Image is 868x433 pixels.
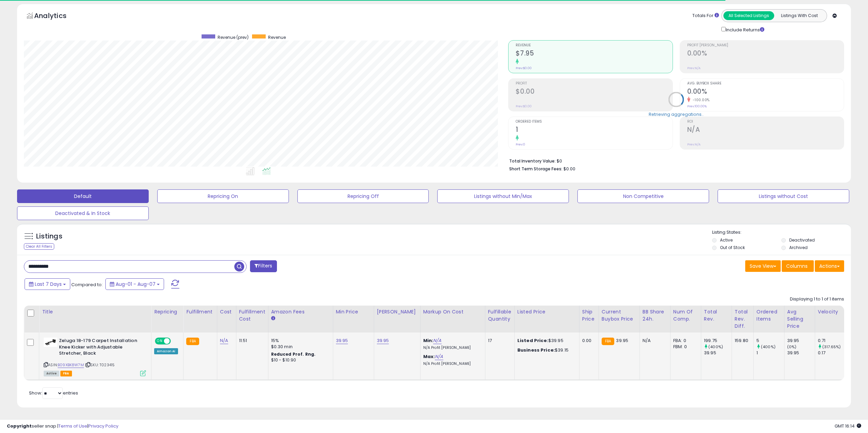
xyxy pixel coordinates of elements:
[105,278,164,290] button: Aug-01 - Aug-07
[271,308,330,315] div: Amazon Fees
[517,308,576,315] div: Listed Price
[220,337,228,344] a: N/A
[787,338,815,344] div: 39.95
[643,308,667,323] div: BB Share 24h.
[156,338,164,344] span: ON
[44,338,146,375] div: ASIN:
[718,189,849,203] button: Listings without Cost
[708,344,723,350] small: (400%)
[7,423,118,430] div: seller snap | |
[517,347,574,353] div: $39.15
[271,315,275,322] small: Amazon Fees.
[815,260,844,272] button: Actions
[704,350,732,356] div: 39.95
[649,111,704,117] div: Retrieving aggregations..
[735,338,748,344] div: 159.80
[423,353,435,360] b: Max:
[673,308,698,323] div: Num of Comp.
[720,245,745,250] label: Out of Stock
[835,423,861,429] span: 2025-08-15 16:14 GMT
[517,338,574,344] div: $39.95
[88,423,118,429] a: Privacy Policy
[517,347,555,353] b: Business Price:
[220,308,233,315] div: Cost
[7,423,32,429] strong: Copyright
[786,263,808,269] span: Columns
[59,338,142,358] b: Zeluga 18-179 Carpet Installation Knee Kicker with Adjustable Stretcher, Black
[377,308,417,315] div: [PERSON_NAME]
[336,337,348,344] a: 39.95
[154,308,180,315] div: Repricing
[692,13,719,19] div: Totals For
[745,260,781,272] button: Save View
[774,11,825,20] button: Listings With Cost
[423,361,480,366] p: N/A Profit [PERSON_NAME]
[643,338,665,344] div: N/A
[435,353,443,360] a: N/A
[517,337,548,344] b: Listed Price:
[577,189,709,203] button: Non Competitive
[218,34,249,40] span: Revenue (prev)
[36,232,62,241] h5: Listings
[44,338,57,347] img: 21+-VQ2FdkL._SL40_.jpg
[25,278,70,290] button: Last 7 Days
[17,189,149,203] button: Default
[756,350,784,356] div: 1
[271,357,328,363] div: $10 - $10.90
[787,308,812,330] div: Avg Selling Price
[437,189,569,203] button: Listings without Min/Max
[250,260,277,272] button: Filters
[60,371,72,376] span: FBA
[186,338,199,345] small: FBA
[42,308,148,315] div: Title
[239,338,263,344] div: 11.51
[782,260,814,272] button: Columns
[423,345,480,350] p: N/A Profit [PERSON_NAME]
[433,337,441,344] a: N/A
[154,348,178,354] div: Amazon AI
[17,206,149,220] button: Deactivated & In Stock
[616,337,628,344] span: 39.95
[756,338,784,344] div: 5
[582,308,596,323] div: Ship Price
[673,338,696,344] div: FBA: 0
[723,11,774,20] button: All Selected Listings
[271,338,328,344] div: 15%
[602,308,637,323] div: Current Buybox Price
[271,351,316,357] b: Reduced Prof. Rng.
[44,371,59,376] span: All listings currently available for purchase on Amazon
[336,308,371,315] div: Min Price
[735,308,751,330] div: Total Rev. Diff.
[716,26,773,33] div: Include Returns
[818,338,845,344] div: 0.71
[818,350,845,356] div: 0.17
[297,189,429,203] button: Repricing Off
[423,337,433,344] b: Min:
[787,350,815,356] div: 39.95
[35,281,62,288] span: Last 7 Days
[488,338,509,344] div: 17
[720,237,733,243] label: Active
[85,362,115,368] span: | SKU: T023415
[818,308,843,315] div: Velocity
[704,338,732,344] div: 199.75
[704,308,729,323] div: Total Rev.
[58,362,84,368] a: B09XBK8W7M
[34,11,80,22] h5: Analytics
[582,338,593,344] div: 0.00
[170,338,181,344] span: OFF
[488,308,512,323] div: Fulfillable Quantity
[239,308,265,323] div: Fulfillment Cost
[712,229,851,236] p: Listing States:
[157,189,289,203] button: Repricing On
[420,306,485,333] th: The percentage added to the cost of goods (COGS) that forms the calculator for Min & Max prices.
[58,423,87,429] a: Terms of Use
[673,344,696,350] div: FBM: 0
[789,237,815,243] label: Deactivated
[186,308,214,315] div: Fulfillment
[822,344,841,350] small: (317.65%)
[377,337,389,344] a: 39.95
[790,296,844,303] div: Displaying 1 to 1 of 1 items
[268,34,286,40] span: Revenue
[423,308,482,315] div: Markup on Cost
